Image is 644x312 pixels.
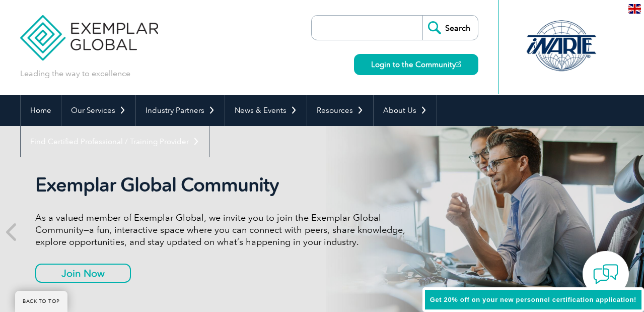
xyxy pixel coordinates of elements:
img: en [628,4,641,14]
a: News & Events [225,95,307,126]
a: BACK TO TOP [15,291,67,312]
a: Home [21,95,61,126]
p: As a valued member of Exemplar Global, we invite you to join the Exemplar Global Community—a fun,... [35,212,413,248]
a: Find Certified Professional / Training Provider [21,126,209,157]
img: open_square.png [456,61,461,67]
h2: Exemplar Global Community [35,173,413,197]
a: Our Services [61,95,135,126]
a: Login to the Community [354,54,478,75]
a: Resources [307,95,373,126]
a: About Us [374,95,437,126]
img: contact-chat.png [593,262,618,287]
a: Join Now [35,264,131,283]
span: Get 20% off on your new personnel certification application! [430,296,636,303]
p: Leading the way to excellence [20,68,130,79]
a: Industry Partners [136,95,225,126]
input: Search [422,16,478,40]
